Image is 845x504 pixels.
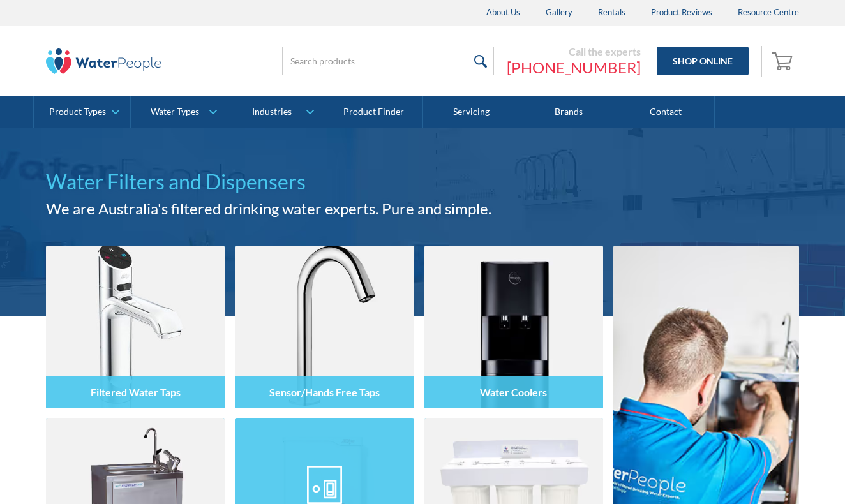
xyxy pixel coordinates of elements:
img: The Water People [46,48,161,74]
img: Water Coolers [424,246,603,408]
img: Sensor/Hands Free Taps [235,246,414,408]
a: Water Types [131,96,227,128]
a: Brands [520,96,617,128]
img: shopping cart [772,50,796,71]
h4: Sensor/Hands Free Taps [269,386,380,398]
h4: Filtered Water Taps [91,386,181,398]
a: Product Finder [325,96,422,128]
a: Servicing [423,96,520,128]
a: [PHONE_NUMBER] [507,58,641,77]
img: Filtered Water Taps [46,246,225,408]
a: Contact [617,96,714,128]
div: Industries [252,107,292,117]
div: Call the experts [507,45,641,58]
div: Product Types [49,107,106,117]
a: Product Types [34,96,130,128]
a: Open cart containing items [768,46,799,77]
h4: Water Coolers [480,386,547,398]
input: Search products [282,47,494,75]
a: Shop Online [657,47,749,75]
div: Water Types [151,107,199,117]
a: Industries [228,96,325,128]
